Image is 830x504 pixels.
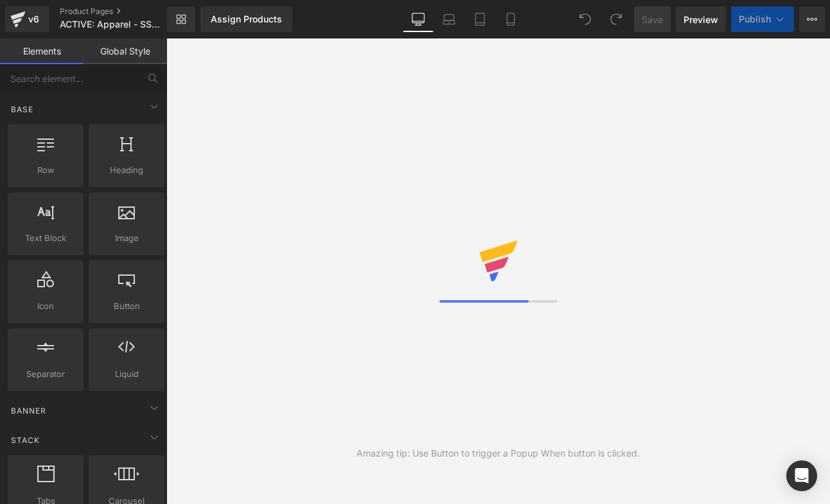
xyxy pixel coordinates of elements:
[731,6,794,32] button: Publish
[495,6,526,32] a: Mobile
[12,164,80,177] span: Row
[684,13,718,26] span: Preview
[403,6,434,32] a: Desktop
[434,6,464,32] a: Laptop
[676,6,726,32] a: Preview
[10,405,48,417] span: Banner
[26,11,42,28] div: v6
[60,19,164,29] span: ACTIVE: Apparel - SSActivewear - Full Front Lower
[464,6,495,32] a: Tablet
[739,14,771,24] span: Publish
[93,299,161,313] span: Button
[603,6,629,32] button: Redo
[5,6,49,32] a: v6
[10,103,35,115] span: Base
[93,367,161,381] span: Liquid
[799,6,825,32] button: More
[12,231,80,245] span: Text Block
[93,164,161,177] span: Heading
[12,367,80,381] span: Separator
[357,446,640,460] div: Amazing tip: Use Button to trigger a Popup When button is clicked.
[10,434,41,446] span: Stack
[12,299,80,313] span: Icon
[60,6,188,17] a: Product Pages
[84,38,167,64] a: Global Style
[642,13,663,26] span: Save
[786,460,817,491] div: Open Intercom Messenger
[167,6,195,32] a: New Library
[572,6,598,32] button: Undo
[211,14,282,24] div: Assign Products
[93,231,161,245] span: Image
